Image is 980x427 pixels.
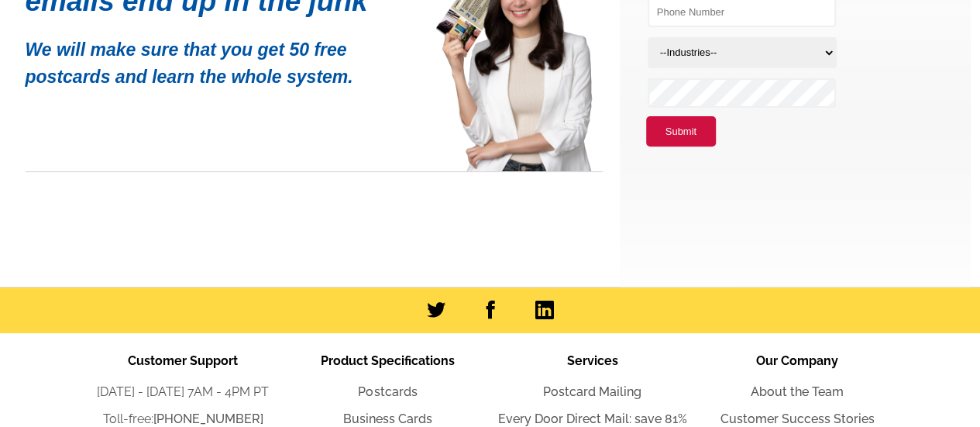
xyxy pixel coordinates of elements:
a: Every Door Direct Mail: save 81% [498,412,687,426]
a: About the Team [751,384,844,399]
li: [DATE] - [DATE] 7AM - 4PM PT [81,383,285,401]
a: Business Cards [343,412,432,426]
p: We will make sure that you get 50 free postcards and learn the whole system. [26,25,413,90]
span: Customer Support [128,353,238,368]
span: Our Company [756,353,838,368]
a: Postcard Mailing [543,384,641,399]
span: Services [567,353,618,368]
a: Customer Success Stories [720,412,874,426]
a: [PHONE_NUMBER] [153,412,263,426]
span: Product Specifications [321,353,455,368]
button: Submit [646,116,716,147]
a: Postcards [358,384,417,399]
